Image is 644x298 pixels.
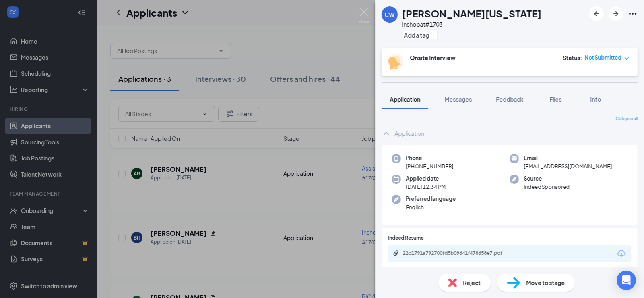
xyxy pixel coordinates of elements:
[584,54,621,62] span: Not Submitted
[617,271,636,290] div: Open Intercom Messenger
[609,6,623,21] button: ArrowRight
[589,6,604,21] button: ArrowLeftNew
[496,96,523,103] span: Feedback
[624,56,630,61] span: down
[410,54,455,61] b: Onsite Interview
[590,96,601,103] span: Info
[628,9,638,19] svg: Ellipses
[406,154,453,162] span: Phone
[394,129,424,138] div: Application
[562,54,582,62] div: Status :
[393,250,523,258] a: Paperclip22d1791a792700fd5b09641f478658e7.pdf
[431,33,436,38] svg: Plus
[611,9,621,19] svg: ArrowRight
[406,195,456,203] span: Preferred language
[615,116,638,122] span: Collapse all
[444,96,472,103] span: Messages
[592,9,601,19] svg: ArrowLeftNew
[524,183,570,191] span: IndeedSponsored
[463,278,481,287] span: Reject
[385,10,395,19] div: CW
[406,183,446,191] span: [DATE] 12:34 PM
[402,20,541,28] div: Inshop at #1703
[617,249,626,258] svg: Download
[382,129,391,138] svg: ChevronUp
[549,96,561,103] span: Files
[402,6,541,20] h1: [PERSON_NAME][US_STATE]
[526,278,565,287] span: Move to stage
[524,154,612,162] span: Email
[402,31,438,39] button: PlusAdd a tag
[393,250,399,256] svg: Paperclip
[524,162,612,170] span: [EMAIL_ADDRESS][DOMAIN_NAME]
[406,162,453,170] span: [PHONE_NUMBER]
[402,250,515,256] div: 22d1791a792700fd5b09641f478658e7.pdf
[406,203,456,211] span: English
[524,175,570,183] span: Source
[390,96,420,103] span: Application
[388,234,423,242] span: Indeed Resume
[406,175,446,183] span: Applied date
